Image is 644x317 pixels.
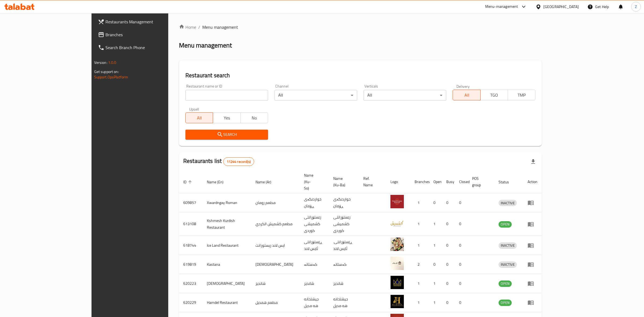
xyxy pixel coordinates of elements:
span: ID [183,179,193,185]
img: Kshmesh Kurdish Restaurant [390,216,404,230]
td: 2 [410,255,429,274]
nav: breadcrumb [179,24,542,30]
div: Menu [528,242,537,249]
td: 1 [410,212,429,236]
span: INACTIVE [499,200,517,206]
span: INACTIVE [499,261,517,268]
td: Xwardngay Roman [203,193,251,212]
img: Hamdel Restaurant [390,295,404,308]
td: مطعم رومان [251,193,300,212]
td: 0 [455,255,468,274]
td: 0 [455,274,468,293]
span: TMP [510,91,533,99]
button: No [240,112,268,123]
span: Name (En) [207,179,230,185]
span: 1.0.0 [108,59,116,66]
h2: Restaurant search [185,71,535,79]
span: INACTIVE [499,242,517,249]
td: Kastana [203,255,251,274]
th: Closed [455,170,468,193]
td: خواردنگەی ڕۆمان [300,193,329,212]
a: Support.OpsPlatform [94,74,128,81]
div: Total records count [223,157,254,166]
td: 0 [442,212,455,236]
td: 0 [429,193,442,212]
button: All [453,90,480,100]
td: 0 [442,193,455,212]
a: Search Branch Phone [94,41,199,54]
td: ڕێستۆرانتی ئایس لاند [300,236,329,255]
button: All [185,112,213,123]
td: Hamdel Restaurant [203,293,251,312]
td: 0 [455,236,468,255]
td: 0 [442,255,455,274]
span: Search Branch Phone [105,44,195,51]
td: مطعم كشميش الكردي [251,212,300,236]
button: Search [185,130,268,140]
a: Branches [94,28,199,41]
td: مطعم همديل [251,293,300,312]
label: Upsell [189,107,199,111]
th: Logo [386,170,410,193]
button: TMP [508,90,535,100]
div: [GEOGRAPHIC_DATA] [543,4,579,10]
td: [DEMOGRAPHIC_DATA] [203,274,251,293]
th: Branches [410,170,429,193]
span: Name (Ku-Ba) [333,175,353,188]
span: Name (Ku-So) [304,172,323,191]
span: Name (Ar) [255,179,278,185]
span: POS group [472,175,488,188]
th: Busy [442,170,455,193]
span: Search [190,131,264,138]
img: Xwardngay Roman [390,195,404,208]
span: OPEN [499,280,512,287]
td: 1 [429,236,442,255]
span: 11244 record(s) [224,159,254,164]
div: Menu [528,261,537,268]
td: Ice Land Restaurant [203,236,251,255]
td: [DEMOGRAPHIC_DATA] [251,255,300,274]
span: Restaurants Management [105,19,195,25]
td: 0 [442,236,455,255]
span: No [243,114,266,122]
div: Export file [527,155,540,168]
td: شانديز [300,274,329,293]
div: Menu [528,299,537,306]
div: All [364,90,446,101]
td: .ڕێستۆرانتی ئایس لاند [329,236,359,255]
span: OPEN [499,221,512,227]
div: Menu [528,221,537,227]
h2: Restaurants list [183,157,254,166]
td: 1 [410,274,429,293]
span: All [455,91,478,99]
td: 0 [455,293,468,312]
th: Open [429,170,442,193]
span: Status [499,179,516,185]
button: TGO [480,90,508,100]
img: Ice Land Restaurant [390,238,404,251]
span: OPEN [499,300,512,306]
td: کەستانە [329,255,359,274]
span: Yes [215,114,238,122]
td: 0 [442,293,455,312]
td: کەستانە [300,255,329,274]
img: Shandiz [390,276,404,289]
td: 1 [410,236,429,255]
th: Action [523,170,542,193]
div: Menu-management [485,3,518,10]
td: خواردنگەی ڕۆمان [329,193,359,212]
div: Menu [528,199,537,206]
input: Search for restaurant name or ID.. [185,90,268,101]
td: 0 [429,255,442,274]
td: 1 [429,212,442,236]
label: Delivery [456,84,470,88]
td: 0 [455,193,468,212]
h2: Menu management [179,41,232,50]
td: شانديز [329,274,359,293]
td: رێستۆرانتی کشمیشى كوردى [329,212,359,236]
td: 1 [410,193,429,212]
